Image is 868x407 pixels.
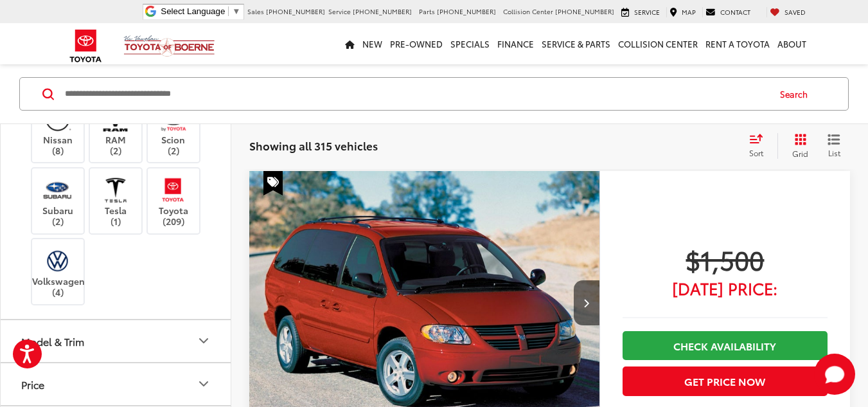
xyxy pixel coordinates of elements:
span: Map [682,7,696,17]
span: Collision Center [503,6,553,16]
img: Vic Vaughan Toyota of Boerne in Boerne, TX) [40,175,75,205]
img: Vic Vaughan Toyota of Boerne in Boerne, TX) [40,246,75,276]
label: Scion (2) [148,104,200,156]
a: Service [618,7,663,17]
span: Sort [749,147,763,158]
span: Parts [419,6,435,16]
a: About [774,23,810,64]
input: Search by Make, Model, or Keyword [64,78,768,109]
button: Get Price Now [623,366,828,395]
label: Volkswagen (4) [32,246,84,298]
span: Saved [784,7,806,17]
a: Collision Center [614,23,702,64]
span: Special [263,171,283,195]
svg: Start Chat [814,354,855,395]
img: Vic Vaughan Toyota of Boerne in Boerne, TX) [98,175,133,205]
span: $1,500 [623,243,828,275]
label: RAM (2) [90,104,142,156]
a: Pre-Owned [386,23,447,64]
a: Map [666,7,699,17]
a: Select Language​ [161,6,240,16]
span: [PHONE_NUMBER] [437,6,496,16]
span: Contact [720,7,750,17]
a: My Saved Vehicles [766,7,809,17]
button: Grid View [777,133,818,159]
span: Service [634,7,660,17]
span: Showing all 315 vehicles [249,138,378,153]
span: Select Language [161,6,225,16]
div: Price [196,376,211,392]
button: Toggle Chat Window [814,354,855,395]
label: Toyota (209) [148,175,200,227]
a: Home [341,23,359,64]
button: Search [768,78,826,110]
button: Model & TrimModel & Trim [1,320,232,362]
img: Vic Vaughan Toyota of Boerne [123,35,215,57]
span: List [828,147,840,158]
button: PricePrice [1,363,232,405]
span: [PHONE_NUMBER] [266,6,325,16]
a: Contact [702,7,754,17]
label: Nissan (8) [32,104,84,156]
div: Model & Trim [196,333,211,348]
label: Tesla (1) [90,175,142,227]
a: New [359,23,386,64]
a: Specials [447,23,493,64]
button: Next image [574,280,599,325]
img: Toyota [62,25,110,67]
img: Vic Vaughan Toyota of Boerne in Boerne, TX) [155,175,191,205]
a: Check Availability [623,331,828,360]
a: Rent a Toyota [702,23,774,64]
span: Service [328,6,351,16]
a: Finance [493,23,538,64]
span: [PHONE_NUMBER] [555,6,614,16]
div: Price [21,378,44,390]
span: [PHONE_NUMBER] [353,6,412,16]
span: [DATE] Price: [623,282,828,294]
a: Service & Parts: Opens in a new tab [538,23,614,64]
button: Select sort value [743,133,777,159]
span: ▼ [232,6,240,16]
label: Subaru (2) [32,175,84,227]
span: Sales [247,6,264,16]
button: List View [818,133,850,159]
div: Model & Trim [21,335,84,347]
span: Grid [792,148,808,159]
